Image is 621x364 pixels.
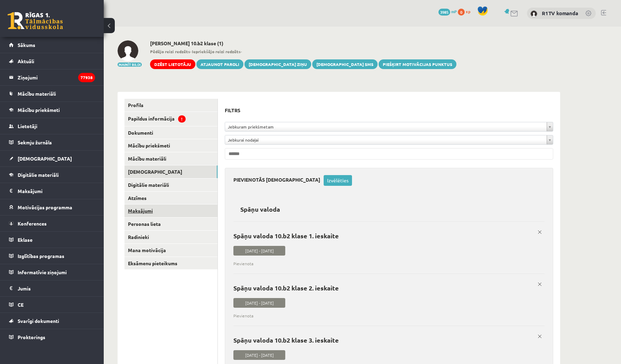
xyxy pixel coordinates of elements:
[324,175,352,186] a: Izvēlēties
[9,313,95,329] a: Svarīgi dokumenti
[124,165,217,178] a: [DEMOGRAPHIC_DATA]
[9,297,95,313] a: CE
[233,336,539,344] p: Spāņu valoda 10.b2 klase 3. ieskaite
[124,179,217,191] a: Digitālie materiāli
[542,10,578,17] a: R1TV komanda
[225,106,545,115] h3: Filtrs
[18,237,33,243] span: Eklase
[9,118,95,134] a: Lietotāji
[379,59,456,69] a: Piešķirt motivācijas punktus
[438,9,450,16] span: 3985
[233,260,539,267] span: Pievienota
[9,134,95,150] a: Sekmju žurnāls
[124,204,217,217] a: Maksājumi
[18,58,34,64] span: Aktuāli
[18,220,47,227] span: Konferences
[18,204,72,210] span: Motivācijas programma
[9,37,95,53] a: Sākums
[458,9,474,14] a: 0 xp
[118,63,142,67] button: Mainīt bildi
[225,122,553,131] a: Jebkuram priekšmetam
[535,279,545,289] a: x
[178,115,186,123] span: !
[18,42,35,48] span: Sākums
[312,59,378,69] a: [DEMOGRAPHIC_DATA] SMS
[9,69,95,85] a: Ziņojumi77938
[233,201,287,217] h2: Spāņu valoda
[150,59,195,69] a: Dzēst lietotāju
[18,301,24,308] span: CE
[9,264,95,280] a: Informatīvie ziņojumi
[124,152,217,165] a: Mācību materiāli
[451,9,457,14] span: mP
[18,269,67,275] span: Informatīvie ziņojumi
[9,53,95,69] a: Aktuāli
[78,73,95,82] i: 77938
[18,139,52,145] span: Sekmju žurnāls
[124,126,217,139] a: Dokumenti
[228,135,544,144] span: Jebkurai nodaļai
[233,175,324,183] h3: Pievienotās [DEMOGRAPHIC_DATA]
[9,329,95,345] a: Proktorings
[18,107,60,113] span: Mācību priekšmeti
[18,69,95,85] legend: Ziņojumi
[233,313,539,319] span: Pievienota
[9,102,95,118] a: Mācību priekšmeti
[9,280,95,296] a: Jumis
[233,284,539,291] p: Spāņu valoda 10.b2 klase 2. ieskaite
[9,232,95,248] a: Eklase
[233,298,285,308] span: [DATE] - [DATE]
[18,334,45,340] span: Proktorings
[124,112,217,126] a: Papildus informācija!
[150,40,456,46] h2: [PERSON_NAME] 10.b2 klase (1)
[233,232,539,239] p: Spāņu valoda 10.b2 klase 1. ieskaite
[124,192,217,204] a: Atzīmes
[244,59,311,69] a: [DEMOGRAPHIC_DATA] ziņu
[9,167,95,183] a: Digitālie materiāli
[233,350,285,360] span: [DATE] - [DATE]
[9,151,95,166] a: [DEMOGRAPHIC_DATA]
[124,218,217,230] a: Personas lieta
[535,332,545,341] a: x
[18,155,72,162] span: [DEMOGRAPHIC_DATA]
[18,183,95,199] legend: Maksājumi
[9,183,95,199] a: Maksājumi
[18,90,56,97] span: Mācību materiāli
[458,9,465,16] span: 0
[18,253,64,259] span: Izglītības programas
[18,285,31,291] span: Jumis
[124,99,217,112] a: Profils
[192,49,241,54] b: Iepriekšējo reizi redzēts
[124,231,217,243] a: Radinieki
[438,9,457,14] a: 3985 mP
[228,122,544,131] span: Jebkuram priekšmetam
[150,48,456,55] span: - -
[233,246,285,256] span: [DATE] - [DATE]
[18,123,37,129] span: Lietotāji
[9,86,95,102] a: Mācību materiāli
[466,9,470,14] span: xp
[124,244,217,257] a: Mana motivācija
[9,199,95,215] a: Motivācijas programma
[18,318,59,324] span: Svarīgi dokumenti
[18,172,59,178] span: Digitālie materiāli
[9,215,95,231] a: Konferences
[535,227,545,237] a: x
[150,49,190,54] b: Pēdējo reizi redzēts
[9,248,95,264] a: Izglītības programas
[124,257,217,270] a: Eksāmenu pieteikums
[196,59,243,69] a: Atjaunot paroli
[124,139,217,152] a: Mācību priekšmeti
[530,10,537,17] img: R1TV komanda
[8,12,63,29] a: Rīgas 1. Tālmācības vidusskola
[118,40,138,61] img: Līga Strupka
[225,135,553,144] a: Jebkurai nodaļai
